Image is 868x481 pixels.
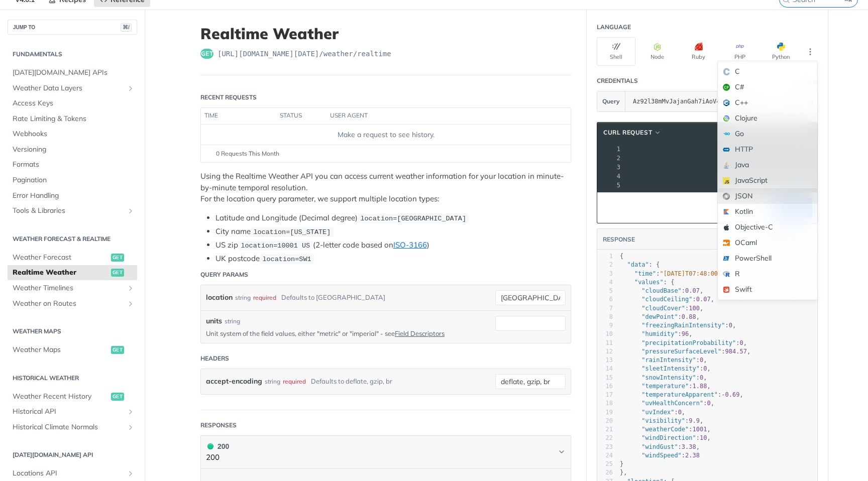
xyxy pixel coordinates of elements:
span: Formats [13,160,135,170]
div: OCaml [718,235,817,251]
span: : , [620,287,703,294]
span: : , [620,374,707,381]
span: 9.9 [689,417,700,424]
span: 0 [700,374,703,381]
span: "[DATE]T07:48:00Z" [660,270,725,277]
h2: Historical Weather [8,374,137,383]
button: PHP [720,37,759,66]
div: 2 [605,154,622,163]
span: "temperature" [641,383,689,390]
button: 200 200200 [206,441,566,463]
li: US zip (2-letter code based on ) [215,239,571,251]
div: 4 [597,278,613,287]
p: 200 [206,452,229,463]
span: location=[GEOGRAPHIC_DATA] [360,215,466,222]
div: 6 [597,295,613,304]
a: Weather Data LayersShow subpages for Weather Data Layers [8,81,137,96]
div: Kotlin [718,204,817,219]
span: 2.38 [685,452,700,459]
button: Show subpages for Weather on Routes [127,300,135,308]
span: : , [620,330,693,337]
span: 0 [707,400,710,407]
button: More Languages [803,44,818,59]
div: 5 [605,181,622,190]
span: "dewPoint" [641,313,678,320]
div: Headers [200,354,229,363]
a: [DATE][DOMAIN_NAME] APIs [8,65,137,80]
div: 7 [597,304,613,313]
span: 3.38 [682,443,696,450]
div: 24 [597,451,613,460]
div: 200 [206,441,229,452]
span: "freezingRainIntensity" [641,322,725,329]
th: time [201,108,276,124]
span: : [620,452,700,459]
span: Weather Maps [13,345,108,355]
div: 17 [597,391,613,399]
span: "uvIndex" [641,409,674,416]
div: 25 [597,460,613,468]
div: Defaults to [GEOGRAPHIC_DATA] [281,290,385,305]
span: : { [620,261,660,268]
div: Defaults to deflate, gzip, br [311,374,392,389]
span: "cloudCeiling" [641,296,692,303]
a: Access Keys [8,96,137,111]
div: PowerShell [718,251,817,266]
span: Access Keys [13,98,135,108]
span: Rate Limiting & Tokens [13,114,135,124]
span: Historical API [13,407,124,417]
div: Language [597,23,631,32]
a: Weather TimelinesShow subpages for Weather Timelines [8,281,137,296]
button: Show subpages for Weather Timelines [127,284,135,292]
div: 1 [605,145,622,154]
li: City name [215,226,571,237]
span: 0 Requests This Month [216,149,279,158]
span: - [721,391,725,398]
div: C# [718,79,817,95]
div: 2 [597,261,613,269]
a: Locations APIShow subpages for Locations API [8,466,137,481]
button: Node [638,37,677,66]
span: Webhooks [13,129,135,139]
div: JavaScript [718,173,817,188]
a: Tools & LibrariesShow subpages for Tools & Libraries [8,203,137,218]
span: } [620,460,623,467]
div: 9 [597,321,613,330]
a: Weather Recent Historyget [8,389,137,404]
span: location=10001 US [241,242,310,250]
div: Java [718,157,817,173]
div: 3 [597,270,613,278]
span: 0 [729,322,732,329]
div: 18 [597,399,613,408]
span: location=SW1 [262,256,311,263]
div: Make a request to see history. [205,130,567,140]
a: Rate Limiting & Tokens [8,111,137,127]
th: status [276,108,327,124]
span: : , [620,383,711,390]
span: : , [620,409,685,416]
h2: Fundamentals [8,50,137,59]
button: cURL Request [600,128,665,138]
a: Weather on RoutesShow subpages for Weather on Routes [8,296,137,311]
span: 0 [703,365,707,372]
div: string [235,290,251,305]
span: : , [620,270,729,277]
div: required [253,290,276,305]
th: user agent [327,108,551,124]
span: : , [620,426,711,433]
div: 19 [597,408,613,417]
span: Tools & Libraries [13,206,124,216]
button: RESPONSE [602,234,635,245]
span: "windDirection" [641,434,696,441]
span: get [111,269,124,277]
svg: Chevron [558,448,566,456]
span: 0 [739,339,743,346]
svg: More ellipsis [806,47,815,56]
span: get [111,254,124,262]
span: "temperatureApparent" [641,391,718,398]
div: string [225,317,240,326]
button: Python [762,37,800,66]
a: Formats [8,157,137,172]
div: Objective-C [718,219,817,235]
span: "visibility" [641,417,685,424]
